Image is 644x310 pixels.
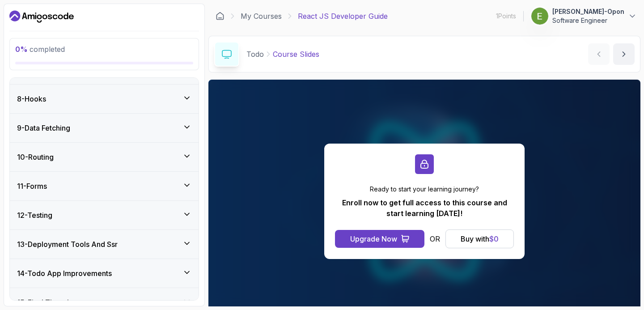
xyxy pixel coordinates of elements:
[496,12,516,21] p: 1 Points
[15,45,65,54] span: completed
[10,259,199,288] button: 14-Todo App Improvements
[10,230,199,259] button: 13-Deployment Tools And Ssr
[335,230,424,248] button: Upgrade Now
[552,16,624,25] p: Software Engineer
[10,143,199,171] button: 10-Routing
[461,234,499,244] div: Buy with
[489,234,499,243] span: $ 0
[335,185,514,194] p: Ready to start your learning journey?
[17,297,77,308] h3: 15 - Final Thoughts
[552,7,624,16] p: [PERSON_NAME]-Opon
[10,114,199,142] button: 9-Data Fetching
[298,11,388,21] p: React JS Developer Guide
[216,12,225,21] a: Dashboard
[350,234,397,244] div: Upgrade Now
[17,152,54,162] h3: 10 - Routing
[531,8,548,25] img: user profile image
[10,172,199,200] button: 11-Forms
[10,201,199,229] button: 12-Testing
[241,11,282,21] a: My Courses
[430,234,440,244] p: OR
[531,7,637,25] button: user profile image[PERSON_NAME]-OponSoftware Engineer
[613,43,635,65] button: next content
[17,268,112,279] h3: 14 - Todo App Improvements
[588,43,610,65] button: previous content
[9,9,74,24] a: Dashboard
[10,85,199,113] button: 8-Hooks
[17,123,70,133] h3: 9 - Data Fetching
[17,210,52,221] h3: 12 - Testing
[17,93,46,104] h3: 8 - Hooks
[445,229,514,248] button: Buy with$0
[17,239,118,250] h3: 13 - Deployment Tools And Ssr
[15,45,28,54] span: 0 %
[17,181,47,191] h3: 11 - Forms
[246,49,264,59] p: Todo
[335,197,514,219] p: Enroll now to get full access to this course and start learning [DATE]!
[273,49,319,59] p: Course Slides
